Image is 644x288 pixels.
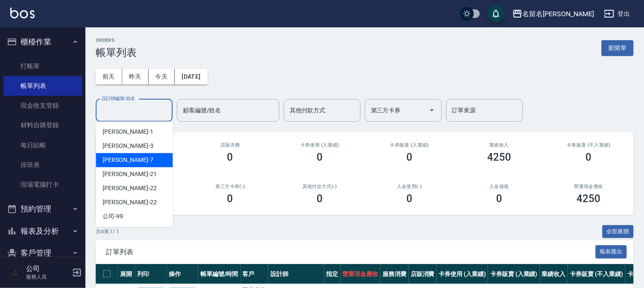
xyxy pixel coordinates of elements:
[406,151,412,163] h3: 0
[465,142,534,148] h2: 業績收入
[26,264,70,273] h5: 公司
[3,175,82,194] a: 現場電腦打卡
[3,155,82,175] a: 排班表
[103,184,156,193] span: [PERSON_NAME] -22
[285,184,355,189] h2: 其他付款方式(-)
[540,264,568,284] th: 業績收入
[596,245,627,259] button: 報表匯出
[3,198,82,220] button: 預約管理
[103,198,156,207] span: [PERSON_NAME] -22
[437,264,488,284] th: 卡券使用 (入業績)
[3,96,82,115] a: 現金收支登錄
[409,264,437,284] th: 店販消費
[487,151,511,163] h3: 4250
[149,69,175,85] button: 今天
[324,264,341,284] th: 指定
[227,193,233,205] h3: 0
[96,38,137,43] h2: ORDERS
[568,264,625,284] th: 卡券販賣 (不入業績)
[10,8,35,18] img: Logo
[103,212,123,221] span: 公司 -99
[96,228,119,235] p: 共 4 筆, 1 / 1
[3,115,82,135] a: 材料自購登錄
[3,135,82,155] a: 每日結帳
[602,40,634,56] button: 新開單
[241,264,269,284] th: 客戶
[509,5,597,23] button: 名留名[PERSON_NAME]
[375,142,444,148] h2: 卡券販賣 (入業績)
[465,184,534,189] h2: 入金儲值
[103,170,156,179] span: [PERSON_NAME] -21
[285,142,355,148] h2: 卡券使用 (入業績)
[317,151,323,163] h3: 0
[488,5,505,22] button: save
[103,156,153,165] span: [PERSON_NAME] -7
[122,69,149,85] button: 昨天
[601,6,634,22] button: 登出
[26,273,70,281] p: 服務人員
[167,264,198,284] th: 操作
[554,142,623,148] h2: 卡券販賣 (不入業績)
[227,151,233,163] h3: 0
[317,193,323,205] h3: 0
[380,264,409,284] th: 服務消費
[198,264,241,284] th: 帳單編號/時間
[488,264,540,284] th: 卡券販賣 (入業績)
[523,9,594,19] div: 名留名[PERSON_NAME]
[496,193,502,205] h3: 0
[96,47,137,59] h3: 帳單列表
[406,193,412,205] h3: 0
[3,220,82,242] button: 報表及分析
[3,242,82,264] button: 客戶管理
[375,184,444,189] h2: 入金使用(-)
[196,142,265,148] h2: 店販消費
[103,141,153,150] span: [PERSON_NAME] -3
[175,69,207,85] button: [DATE]
[96,69,122,85] button: 前天
[118,264,135,284] th: 展開
[135,264,167,284] th: 列印
[341,264,381,284] th: 營業現金應收
[586,151,592,163] h3: 0
[106,248,596,256] span: 訂單列表
[268,264,324,284] th: 設計師
[102,95,135,102] label: 設計師編號/姓名
[196,184,265,189] h2: 第三方卡券(-)
[425,103,439,117] button: Open
[577,193,601,205] h3: 4250
[3,76,82,96] a: 帳單列表
[603,225,634,238] button: 全部展開
[3,31,82,53] button: 櫃檯作業
[596,247,627,256] a: 報表匯出
[3,56,82,76] a: 打帳單
[602,44,634,52] a: 新開單
[554,184,623,189] h2: 營業現金應收
[7,264,24,281] img: Person
[103,127,153,136] span: [PERSON_NAME] -1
